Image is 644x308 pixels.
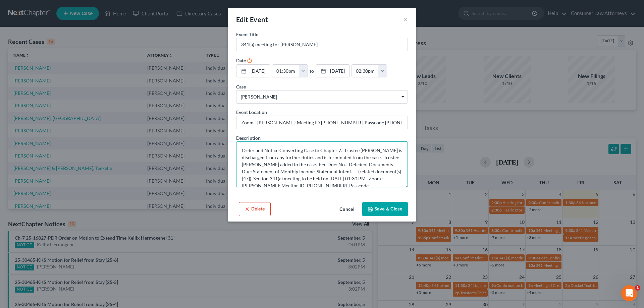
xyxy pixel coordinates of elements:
[403,15,408,23] button: ×
[236,116,408,129] input: Enter location...
[236,65,270,77] a: [DATE]
[635,285,640,291] span: 1
[236,109,267,116] label: Event Location
[334,203,360,216] button: Cancel
[316,65,350,77] a: [DATE]
[236,15,268,23] span: Edit Event
[236,38,408,51] input: Enter event name...
[310,67,314,74] label: to
[621,285,637,301] iframe: Intercom live chat
[236,32,258,37] span: Event Title
[236,57,246,64] label: Date
[239,202,271,216] button: Delete
[236,134,261,141] label: Description
[362,202,408,216] button: Save & Close
[236,90,408,104] span: Select box activate
[236,83,246,90] label: Case
[352,65,379,77] input: -- : --
[241,94,403,101] span: [PERSON_NAME]
[272,65,299,77] input: -- : --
